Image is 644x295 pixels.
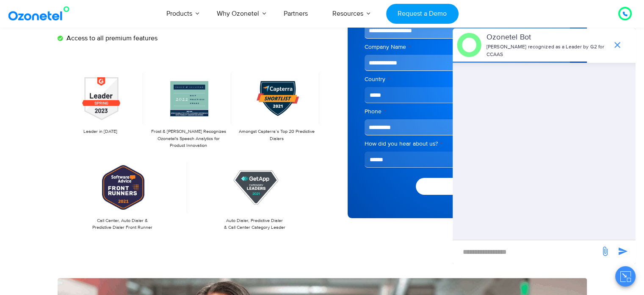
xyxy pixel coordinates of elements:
p: [PERSON_NAME] recognized as a Leader by G2 for CCAAS [486,43,608,59]
p: Auto Dialer, Predictive Dialer & Call Center Category Leader [194,217,315,231]
img: header [457,33,481,57]
span: end chat or minimize [609,37,626,53]
span: Access to all premium features [64,33,158,43]
a: Request a Demo [386,4,459,24]
label: Phone [365,107,570,116]
p: Ozonetel Bot [486,32,608,43]
div: new-msg-input [457,244,596,260]
label: How did you hear about us? [365,140,570,148]
p: Leader in [DATE] [62,128,139,135]
p: Amongst Capterra’s Top 20 Predictive Dialers [238,128,315,142]
span: send message [597,243,614,260]
label: Country [365,75,570,84]
p: Frost & [PERSON_NAME] Recognizes Ozonetel's Speech Analytics for Product Innovation [150,128,227,149]
span: send message [614,243,631,260]
p: Call Center, Auto Dialer & Predictive Dialer Front Runner [62,217,183,231]
label: Company Name [365,43,570,51]
button: Close chat [615,266,636,287]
